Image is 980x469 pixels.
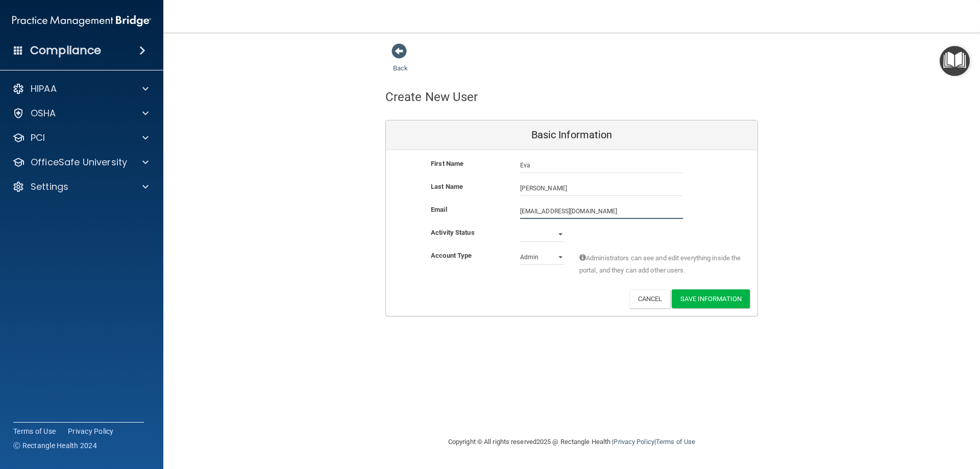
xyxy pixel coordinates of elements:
[12,83,149,95] a: HIPAA
[31,132,45,144] p: PCI
[803,397,968,437] iframe: Drift Widget Chat Controller
[579,252,742,277] span: Administrators can see and edit everything inside the portal, and they can add other users.
[656,438,695,446] a: Terms of Use
[940,46,970,76] button: Open Resource Center
[431,183,463,190] b: Last Name
[31,83,57,95] p: HIPAA
[431,206,447,213] b: Email
[31,156,127,168] p: OfficeSafe University
[31,181,68,193] p: Settings
[68,426,114,436] a: Privacy Policy
[30,43,101,58] h4: Compliance
[31,107,56,119] p: OSHA
[386,120,757,150] div: Basic Information
[12,181,149,193] a: Settings
[431,229,475,236] b: Activity Status
[385,426,758,458] div: Copyright © All rights reserved 2025 @ Rectangle Health | |
[393,52,408,72] a: Back
[13,426,56,436] a: Terms of Use
[12,132,149,144] a: PCI
[614,438,654,446] a: Privacy Policy
[672,289,750,308] button: Save Information
[13,440,97,451] span: Ⓒ Rectangle Health 2024
[431,160,463,167] b: First Name
[12,107,149,119] a: OSHA
[12,156,149,168] a: OfficeSafe University
[385,90,478,104] h4: Create New User
[431,252,472,259] b: Account Type
[629,289,671,308] button: Cancel
[12,11,151,31] img: PMB logo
